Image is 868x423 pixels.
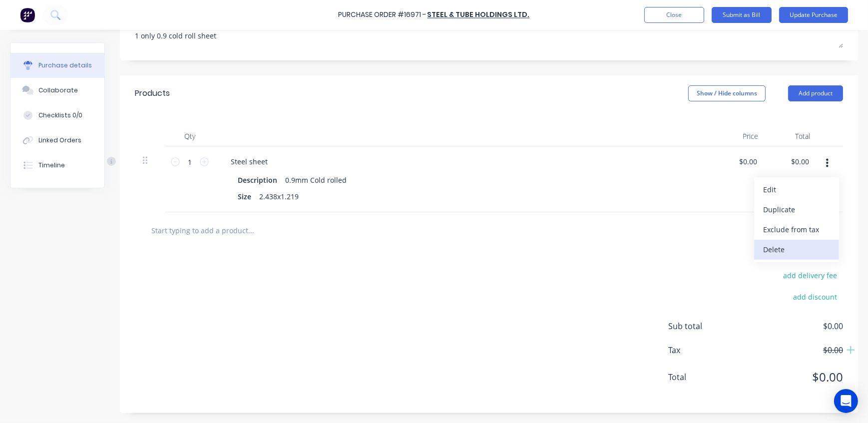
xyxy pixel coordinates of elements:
button: Linked Orders [10,128,104,153]
div: Description [234,173,281,187]
div: 0.9mm Cold rolled [281,173,351,187]
div: Total [766,126,818,146]
button: Add product [788,85,843,101]
div: Qty [165,126,215,146]
div: Checklists 0/0 [38,111,82,120]
button: Collaborate [10,78,104,103]
button: add delivery fee [778,269,843,282]
span: Total [668,371,743,383]
span: $0.00 [743,344,843,356]
div: 2.438x1.219 [255,189,303,204]
span: Tax [668,344,743,356]
div: Price [714,126,766,146]
div: Open Intercom Messenger [834,389,858,413]
div: Linked Orders [38,136,81,145]
div: Size [234,189,255,204]
img: Factory [20,7,35,22]
div: Timeline [38,161,65,170]
button: Close [644,7,704,23]
div: Steel sheet [223,154,276,169]
span: Sub total [668,320,743,332]
div: Products [135,87,170,99]
button: Exclude from tax [754,220,839,240]
button: Edit [754,180,839,200]
button: Timeline [10,153,104,178]
div: Purchase details [38,61,92,70]
button: Checklists 0/0 [10,103,104,128]
input: Start typing to add a product... [151,220,351,240]
button: Delete [754,240,839,260]
button: Show / Hide columns [688,85,766,101]
textarea: 1 only 0.9 cold roll sheet [135,25,843,48]
div: Purchase Order #16971 - [339,10,427,20]
span: $0.00 [743,368,843,386]
a: Steel & Tube Holdings Ltd. [428,10,530,20]
button: Submit as Bill [712,7,772,23]
div: Collaborate [38,86,78,95]
button: Purchase details [10,53,104,78]
span: $0.00 [743,320,843,332]
button: Update Purchase [779,7,848,23]
button: Duplicate [754,200,839,220]
button: add discount [788,290,843,303]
